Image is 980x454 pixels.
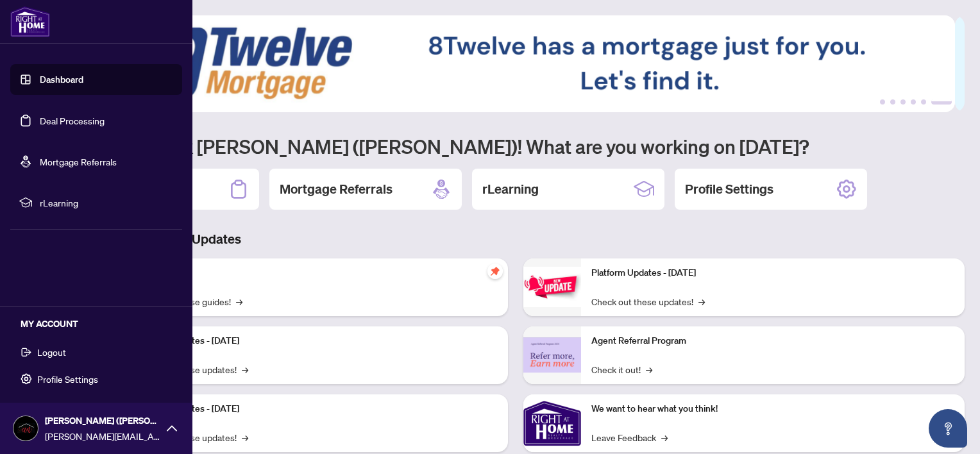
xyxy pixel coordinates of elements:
span: → [242,362,248,376]
h2: rLearning [482,180,539,198]
a: Mortgage Referrals [40,156,117,167]
a: Leave Feedback→ [591,430,668,444]
span: → [661,430,668,444]
h2: Mortgage Referrals [280,180,393,198]
img: Agent Referral Program [523,337,581,373]
span: pushpin [487,264,503,279]
img: We want to hear what you think! [523,394,581,452]
a: Check it out!→ [591,362,652,376]
button: 2 [890,99,895,105]
button: Open asap [929,409,967,448]
span: [PERSON_NAME] ([PERSON_NAME]) [PERSON_NAME] [45,414,160,428]
button: 6 [931,99,952,105]
span: rLearning [40,196,173,210]
img: Slide 5 [67,15,955,112]
span: → [646,362,652,376]
a: Dashboard [40,74,83,85]
p: Self-Help [135,266,498,280]
span: → [698,294,705,308]
img: Platform Updates - June 23, 2025 [523,267,581,307]
span: Logout [37,342,66,362]
span: [PERSON_NAME][EMAIL_ADDRESS][PERSON_NAME][DOMAIN_NAME] [45,429,160,443]
button: Profile Settings [10,368,182,390]
span: → [242,430,248,444]
img: logo [10,6,50,37]
a: Deal Processing [40,115,105,126]
h5: MY ACCOUNT [21,317,182,331]
p: Platform Updates - [DATE] [135,402,498,416]
span: Profile Settings [37,369,98,389]
h3: Brokerage & Industry Updates [67,230,965,248]
h1: Welcome back [PERSON_NAME] ([PERSON_NAME])! What are you working on [DATE]? [67,134,965,158]
img: Profile Icon [13,416,38,441]
span: → [236,294,242,308]
button: 1 [880,99,885,105]
p: Platform Updates - [DATE] [591,266,954,280]
button: 5 [921,99,926,105]
button: 4 [911,99,916,105]
a: Check out these updates!→ [591,294,705,308]
p: We want to hear what you think! [591,402,954,416]
p: Platform Updates - [DATE] [135,334,498,348]
p: Agent Referral Program [591,334,954,348]
h2: Profile Settings [685,180,773,198]
button: Logout [10,341,182,363]
button: 3 [900,99,906,105]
